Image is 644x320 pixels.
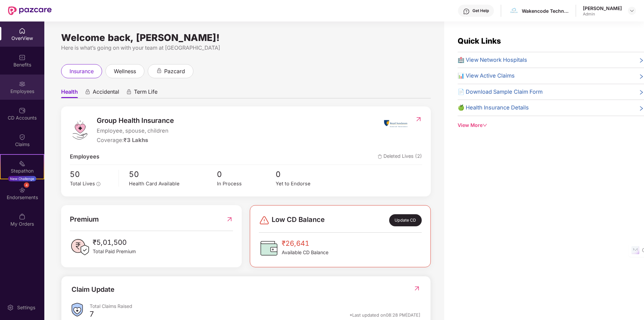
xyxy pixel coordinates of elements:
[90,303,420,309] div: Total Claims Raised
[282,249,328,256] span: Available CD Balance
[70,237,90,257] img: PaidPremiumIcon
[93,237,136,248] span: ₹5,01,500
[19,213,26,220] img: svg+xml;base64,PHN2ZyBpZD0iTXlfT3JkZXJzIiBkYXRhLW5hbWU9Ik15IE9yZGVycyIgeG1sbnM9Imh0dHA6Ly93d3cudz...
[522,8,569,14] div: Wakencode Technologies Private Limited
[583,11,622,17] div: Admin
[19,28,26,34] img: svg+xml;base64,PHN2ZyBpZD0iSG9tZSIgeG1sbnM9Imh0dHA6Ly93d3cudzMub3JnLzIwMDAvc3ZnIiB3aWR0aD0iMjAiIG...
[126,89,132,95] div: animation
[70,120,90,140] img: logo
[72,284,114,295] div: Claim Update
[259,215,270,226] img: svg+xml;base64,PHN2ZyBpZD0iRGFuZ2VyLTMyeDMyIiB4bWxucz0iaHR0cDovL3d3dy53My5vcmcvMjAwMC9zdmciIHdpZH...
[282,238,328,249] span: ₹26,641
[629,8,635,13] img: svg+xml;base64,PHN2ZyBpZD0iRHJvcGRvd24tMzJ4MzIiIHhtbG5zPSJodHRwOi8vd3d3LnczLm9yZy8yMDAwL3N2ZyIgd2...
[129,168,217,180] span: 50
[350,312,420,318] div: *Last updated on 08:28 PM[DATE]
[458,88,543,96] span: 📄 Download Sample Claim Form
[8,176,36,181] div: New Challenge
[85,89,91,95] div: animation
[134,88,157,98] span: Term Life
[70,168,114,180] span: 50
[458,103,529,112] span: 🍏 Health Insurance Details
[415,116,422,123] img: RedirectIcon
[93,248,136,255] span: Total Paid Premium
[482,123,487,128] span: down
[472,8,489,13] div: Get Help
[156,68,162,74] div: animation
[463,8,470,15] img: svg+xml;base64,PHN2ZyBpZD0iSGVscC0zMngzMiIgeG1sbnM9Imh0dHA6Ly93d3cudzMub3JnLzIwMDAvc3ZnIiB3aWR0aD...
[164,67,185,76] span: pazcard
[70,67,94,76] span: insurance
[72,303,83,317] img: ClaimsSummaryIcon
[639,89,644,96] span: right
[1,168,44,174] div: Stepathon
[413,285,420,292] img: RedirectIcon
[93,88,119,98] span: Accidental
[583,5,622,11] div: [PERSON_NAME]
[24,182,29,188] div: 4
[15,304,37,311] div: Settings
[114,67,136,76] span: wellness
[96,182,100,186] span: info-circle
[639,73,644,80] span: right
[378,152,422,161] span: Deleted Lives (2)
[276,168,334,180] span: 0
[19,81,26,87] img: svg+xml;base64,PHN2ZyBpZD0iRW1wbG95ZWVzIiB4bWxucz0iaHR0cDovL3d3dy53My5vcmcvMjAwMC9zdmciIHdpZHRoPS...
[8,6,52,15] img: New Pazcare Logo
[272,214,325,226] span: Low CD Balance
[7,304,14,311] img: svg+xml;base64,PHN2ZyBpZD0iU2V0dGluZy0yMHgyMCIgeG1sbnM9Imh0dHA6Ly93d3cudzMub3JnLzIwMDAvc3ZnIiB3aW...
[61,88,78,98] span: Health
[276,180,334,188] div: Yet to Endorse
[97,136,174,145] div: Coverage:
[383,115,408,132] img: insurerIcon
[259,238,279,258] img: CDBalanceIcon
[639,57,644,64] span: right
[97,127,174,135] span: Employee, spouse, children
[389,214,422,226] div: Update CD
[70,214,99,225] span: Premium
[129,180,217,188] div: Health Card Available
[217,180,276,188] div: In Process
[226,214,233,225] img: RedirectIcon
[19,54,26,61] img: svg+xml;base64,PHN2ZyBpZD0iQmVuZWZpdHMiIHhtbG5zPSJodHRwOi8vd3d3LnczLm9yZy8yMDAwL3N2ZyIgd2lkdGg9Ij...
[61,44,431,52] div: Here is what’s going on with your team at [GEOGRAPHIC_DATA]
[639,105,644,112] span: right
[70,181,95,187] span: Total Lives
[458,72,515,80] span: 📊 View Active Claims
[458,122,644,129] div: View More
[19,134,26,140] img: svg+xml;base64,PHN2ZyBpZD0iQ2xhaW0iIHhtbG5zPSJodHRwOi8vd3d3LnczLm9yZy8yMDAwL3N2ZyIgd2lkdGg9IjIwIi...
[19,160,26,167] img: svg+xml;base64,PHN2ZyB4bWxucz0iaHR0cDovL3d3dy53My5vcmcvMjAwMC9zdmciIHdpZHRoPSIyMSIgaGVpZ2h0PSIyMC...
[70,152,99,161] span: Employees
[509,6,519,16] img: Wakencode-%20Logo.png
[458,36,501,45] span: Quick Links
[19,187,26,193] img: svg+xml;base64,PHN2ZyBpZD0iRW5kb3JzZW1lbnRzIiB4bWxucz0iaHR0cDovL3d3dy53My5vcmcvMjAwMC9zdmciIHdpZH...
[19,107,26,114] img: svg+xml;base64,PHN2ZyBpZD0iQ0RfQWNjb3VudHMiIGRhdGEtbmFtZT0iQ0QgQWNjb3VudHMiIHhtbG5zPSJodHRwOi8vd3...
[458,56,527,64] span: 🏥 View Network Hospitals
[217,168,276,180] span: 0
[378,154,382,159] img: deleteIcon
[124,137,148,143] span: ₹3 Lakhs
[61,35,431,40] div: Welcome back, [PERSON_NAME]!
[97,115,174,126] span: Group Health Insurance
